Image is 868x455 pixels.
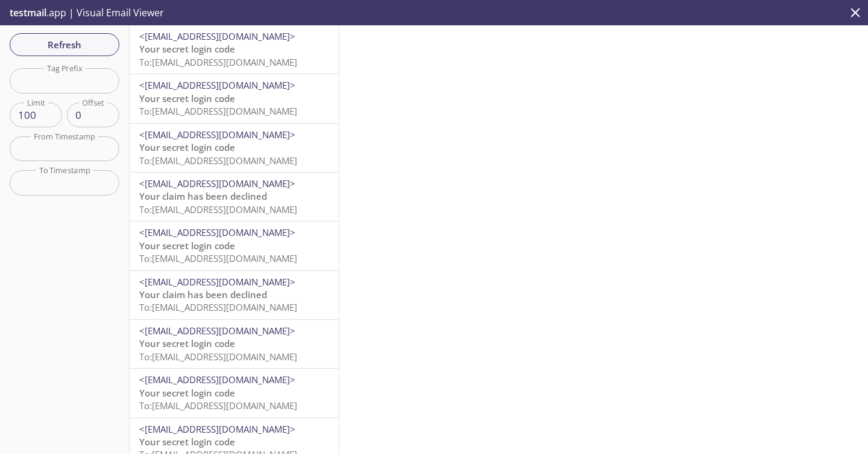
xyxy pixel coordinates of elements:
span: <[EMAIL_ADDRESS][DOMAIN_NAME]> [139,79,295,91]
span: Your secret login code [139,92,235,104]
span: testmail [10,6,46,19]
span: To: [EMAIL_ADDRESS][DOMAIN_NAME] [139,203,297,215]
button: Refresh [10,33,119,56]
span: Refresh [19,37,110,52]
div: <[EMAIL_ADDRESS][DOMAIN_NAME]>Your secret login codeTo:[EMAIL_ADDRESS][DOMAIN_NAME] [130,25,339,74]
span: <[EMAIL_ADDRESS][DOMAIN_NAME]> [139,177,295,189]
span: To: [EMAIL_ADDRESS][DOMAIN_NAME] [139,301,297,313]
span: Your claim has been declined [139,288,267,301]
span: <[EMAIL_ADDRESS][DOMAIN_NAME]> [139,374,295,386]
div: <[EMAIL_ADDRESS][DOMAIN_NAME]>Your secret login codeTo:[EMAIL_ADDRESS][DOMAIN_NAME] [130,221,339,270]
div: <[EMAIL_ADDRESS][DOMAIN_NAME]>Your claim has been declinedTo:[EMAIL_ADDRESS][DOMAIN_NAME] [130,173,339,221]
div: <[EMAIL_ADDRESS][DOMAIN_NAME]>Your secret login codeTo:[EMAIL_ADDRESS][DOMAIN_NAME] [130,74,339,122]
span: Your secret login code [139,337,235,349]
span: <[EMAIL_ADDRESS][DOMAIN_NAME]> [139,325,295,337]
span: Your secret login code [139,387,235,399]
span: Your secret login code [139,43,235,55]
span: To: [EMAIL_ADDRESS][DOMAIN_NAME] [139,351,297,363]
div: <[EMAIL_ADDRESS][DOMAIN_NAME]>Your claim has been declinedTo:[EMAIL_ADDRESS][DOMAIN_NAME] [130,271,339,319]
span: Your secret login code [139,141,235,153]
span: <[EMAIL_ADDRESS][DOMAIN_NAME]> [139,226,295,238]
span: <[EMAIL_ADDRESS][DOMAIN_NAME]> [139,129,295,141]
div: <[EMAIL_ADDRESS][DOMAIN_NAME]>Your secret login codeTo:[EMAIL_ADDRESS][DOMAIN_NAME] [130,320,339,368]
span: <[EMAIL_ADDRESS][DOMAIN_NAME]> [139,30,295,42]
span: Your secret login code [139,436,235,448]
span: <[EMAIL_ADDRESS][DOMAIN_NAME]> [139,276,295,288]
div: <[EMAIL_ADDRESS][DOMAIN_NAME]>Your secret login codeTo:[EMAIL_ADDRESS][DOMAIN_NAME] [130,124,339,172]
span: To: [EMAIL_ADDRESS][DOMAIN_NAME] [139,56,297,68]
span: Your secret login code [139,240,235,252]
span: To: [EMAIL_ADDRESS][DOMAIN_NAME] [139,252,297,264]
span: To: [EMAIL_ADDRESS][DOMAIN_NAME] [139,105,297,117]
span: To: [EMAIL_ADDRESS][DOMAIN_NAME] [139,399,297,412]
div: <[EMAIL_ADDRESS][DOMAIN_NAME]>Your secret login codeTo:[EMAIL_ADDRESS][DOMAIN_NAME] [130,369,339,417]
span: Your claim has been declined [139,190,267,202]
span: <[EMAIL_ADDRESS][DOMAIN_NAME]> [139,423,295,435]
span: To: [EMAIL_ADDRESS][DOMAIN_NAME] [139,154,297,167]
